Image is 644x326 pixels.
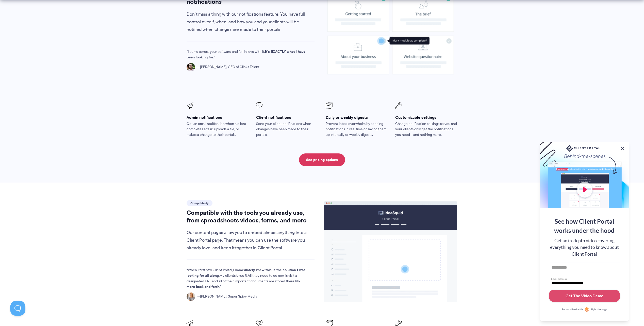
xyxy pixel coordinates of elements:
img: Personalized with RightMessage [584,307,589,312]
div: Get an in-depth video covering everything you need to know about Client Portal [549,237,620,257]
span: Compatibility [187,200,212,206]
h3: Client notifications [256,115,319,120]
input: Email address [549,276,620,287]
p: When I first saw Client Portal, My clients All they need to do now is visit a designated URL and ... [187,267,306,290]
h3: Customizable settings [395,115,458,120]
strong: It's EXACTLY what I have been looking for. [187,49,305,60]
a: Personalized withRightMessage [549,307,620,312]
p: Get an email notification when a client completes a task, uploads a file, or makes a change to th... [187,121,249,138]
strong: No more back and forth. [187,278,300,289]
p: Change notification settings so you and your clients only get the notifications you need – and no... [395,121,458,138]
h3: Daily or weekly digests [326,115,388,120]
div: Get The Video Demo [566,293,603,299]
span: RightMessage [590,307,607,312]
p: Send your client notifications when changes have been made to their portals. [256,121,319,138]
span: Personalized with [562,307,583,312]
p: I came across your software and fell in love with it. [187,49,306,60]
iframe: Toggle Customer Support [10,301,25,316]
strong: I immediately knew this is the solution I was looking for all along. [187,267,305,278]
div: See how Client Portal works under the hood [549,217,620,235]
em: loved it. [236,273,248,278]
span: [PERSON_NAME], CEO of Clicks Talent [197,64,259,70]
p: Our content pages allow you to embed almost anything into a Client Portal page. That means you ca... [187,229,315,252]
h3: Admin notifications [187,115,249,120]
a: See pricing options [299,153,345,166]
button: Get The Video Demo [549,290,620,302]
h2: Compatible with the tools you already use, from spreadsheets videos, forms, and more [187,209,315,224]
p: Prevent inbox overwhelm by sending notifications in real time or saving them up into daily or wee... [326,121,388,138]
p: Don’t miss a thing with our notifications feature. You have full control over if, when, and how y... [187,11,315,34]
span: [PERSON_NAME], Super Spicy Media [197,294,257,299]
